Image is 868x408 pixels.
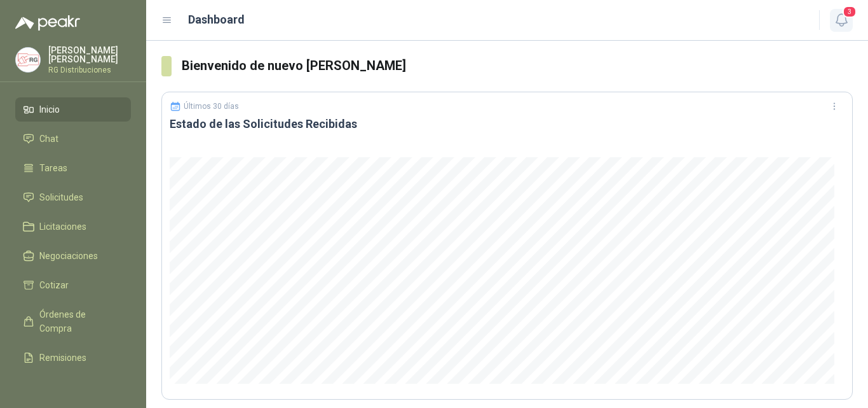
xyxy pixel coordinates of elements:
[39,161,67,175] span: Tareas
[184,102,239,111] p: Últimos 30 días
[15,185,131,209] a: Solicitudes
[39,249,98,263] span: Negociaciones
[48,66,131,74] p: RG Distribuciones
[39,132,58,146] span: Chat
[170,116,844,132] h3: Estado de las Solicitudes Recibidas
[15,127,131,151] a: Chat
[15,375,131,399] a: Configuración
[39,102,60,116] span: Inicio
[843,6,857,18] span: 3
[15,15,80,31] img: Logo peakr
[16,48,40,72] img: Company Logo
[15,156,131,180] a: Tareas
[39,307,119,335] span: Órdenes de Compra
[39,351,86,365] span: Remisiones
[15,244,131,268] a: Negociaciones
[830,9,853,32] button: 3
[15,346,131,370] a: Remisiones
[15,97,131,122] a: Inicio
[15,302,131,341] a: Órdenes de Compra
[39,278,69,292] span: Cotizar
[188,11,245,29] h1: Dashboard
[39,220,86,234] span: Licitaciones
[39,190,83,204] span: Solicitudes
[48,46,131,64] p: [PERSON_NAME] [PERSON_NAME]
[15,215,131,239] a: Licitaciones
[182,56,853,76] h3: Bienvenido de nuevo [PERSON_NAME]
[15,273,131,297] a: Cotizar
